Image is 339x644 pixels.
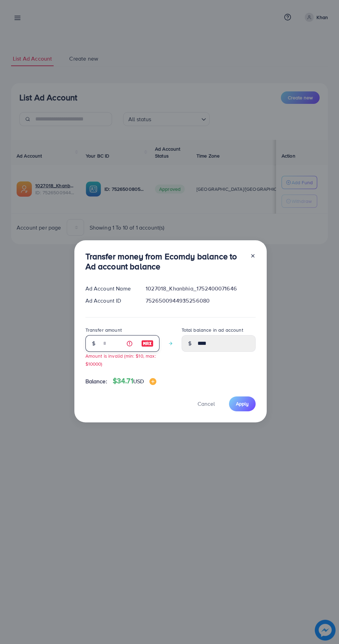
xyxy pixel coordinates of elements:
[189,396,223,411] button: Cancel
[113,377,156,385] h4: $34.71
[236,400,249,407] span: Apply
[85,251,245,271] h3: Transfer money from Ecomdy balance to Ad account balance
[85,377,107,385] span: Balance:
[80,285,140,293] div: Ad Account Name
[149,378,156,385] img: image
[198,400,215,408] span: Cancel
[133,377,144,385] span: USD
[140,297,261,305] div: 7526500944935256080
[85,352,156,367] small: Amount is invalid (min: $10, max: $10000)
[229,396,256,411] button: Apply
[80,297,140,305] div: Ad Account ID
[140,285,261,293] div: 1027018_Khanbhia_1752400071646
[85,327,122,333] label: Transfer amount
[141,339,154,348] img: image
[182,327,243,333] label: Total balance in ad account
